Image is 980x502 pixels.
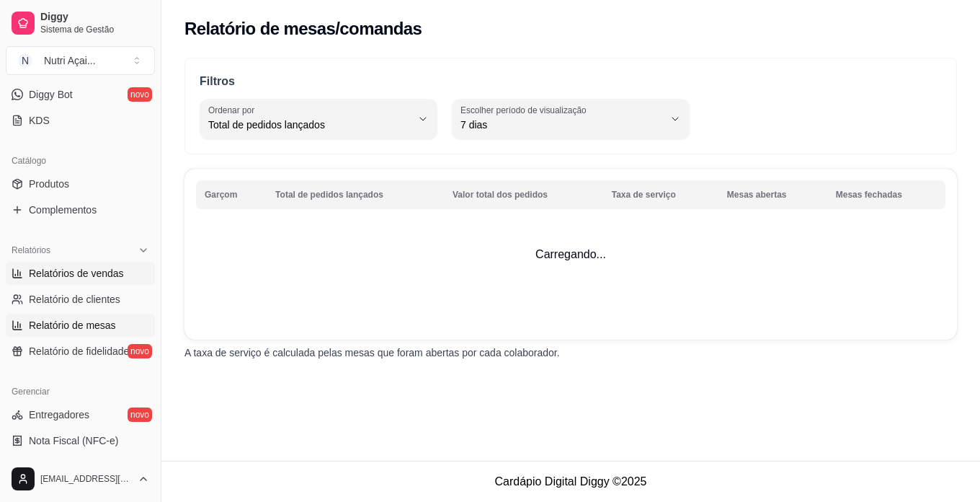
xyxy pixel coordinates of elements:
a: Nota Fiscal (NFC-e) [6,429,155,452]
span: Diggy Bot [29,87,73,102]
span: 7 dias [460,118,664,132]
a: DiggySistema de Gestão [6,6,155,40]
footer: Cardápio Digital Diggy © 2025 [161,461,980,502]
span: Relatório de mesas [29,318,116,333]
p: A taxa de serviço é calculada pelas mesas que foram abertas por cada colaborador. [184,345,957,360]
label: Escolher período de visualização [460,104,591,116]
p: Filtros [200,73,942,90]
span: Diggy [40,11,149,24]
a: Entregadoresnovo [6,403,155,426]
div: Gerenciar [6,380,155,403]
button: Ordenar porTotal de pedidos lançados [200,99,437,139]
span: Nota Fiscal (NFC-e) [29,433,118,448]
button: Escolher período de visualização7 dias [452,99,690,139]
div: Catálogo [6,149,155,172]
a: Diggy Botnovo [6,83,155,106]
a: Relatórios de vendas [6,262,155,285]
button: Select a team [6,46,155,75]
td: Carregando... [184,169,957,340]
span: [EMAIL_ADDRESS][DOMAIN_NAME] [40,473,132,485]
span: Relatório de clientes [29,292,120,307]
span: Complementos [29,203,97,217]
a: Relatório de clientes [6,288,155,311]
label: Ordenar por [208,104,259,116]
span: Relatórios de vendas [29,266,124,281]
span: Produtos [29,177,69,191]
a: Complementos [6,198,155,221]
a: Produtos [6,172,155,195]
h2: Relatório de mesas/comandas [184,17,422,40]
span: N [18,53,32,68]
a: Relatório de mesas [6,314,155,337]
span: Relatório de fidelidade [29,344,129,358]
a: Relatório de fidelidadenovo [6,340,155,363]
span: Total de pedidos lançados [208,118,411,132]
span: Relatórios [12,245,50,256]
span: KDS [29,113,50,128]
div: Nutri Açai ... [44,53,96,68]
a: KDS [6,109,155,132]
span: Sistema de Gestão [40,24,149,35]
span: Entregadores [29,408,89,422]
a: Controle de caixa [6,455,155,478]
button: [EMAIL_ADDRESS][DOMAIN_NAME] [6,462,155,496]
